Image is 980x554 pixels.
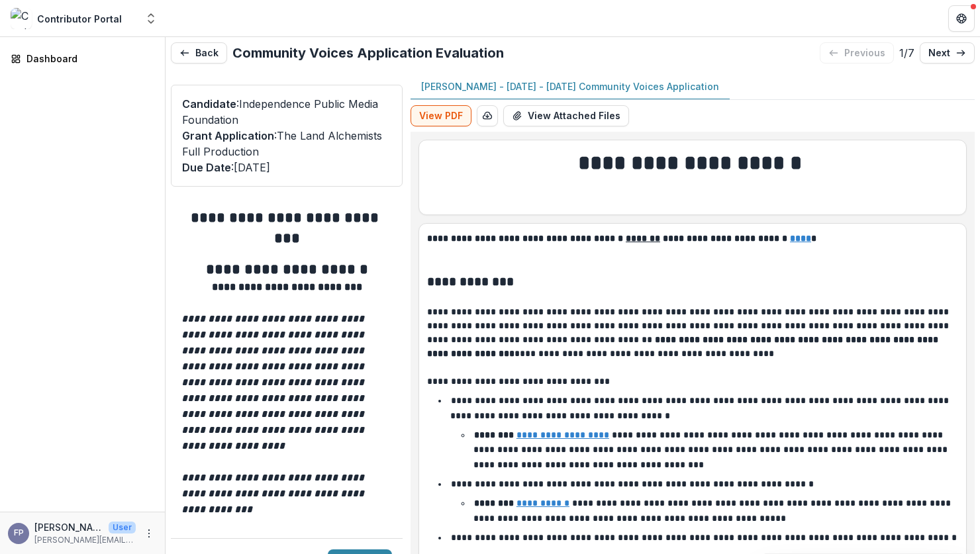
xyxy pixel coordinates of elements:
[411,105,471,126] button: View PDF
[182,128,391,160] p: : The Land Alchemists Full Production
[182,97,236,111] span: Candidate
[820,42,894,64] button: previous
[34,534,136,546] p: [PERSON_NAME][EMAIL_ADDRESS][DOMAIN_NAME]
[171,42,227,64] button: Back
[948,5,975,32] button: Get Help
[182,129,274,142] span: Grant Application
[182,160,391,175] p: : [DATE]
[421,79,719,93] p: [PERSON_NAME] - [DATE] - [DATE] Community Voices Application
[899,45,914,61] p: 1 / 7
[182,96,391,128] p: : Independence Public Media Foundation
[232,45,504,61] h2: Community Voices Application Evaluation
[503,105,629,126] button: View Attached Files
[920,42,975,64] a: next
[11,8,32,29] img: Contributor Portal
[34,520,103,534] p: [PERSON_NAME]
[26,52,149,66] div: Dashboard
[5,48,160,69] a: Dashboard
[37,12,122,26] div: Contributor Portal
[142,5,160,32] button: Open entity switcher
[928,48,950,59] p: next
[182,161,231,174] span: Due Date
[844,48,885,59] p: previous
[109,522,136,533] p: User
[141,526,157,541] button: More
[14,529,24,537] div: Fred Pinguel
